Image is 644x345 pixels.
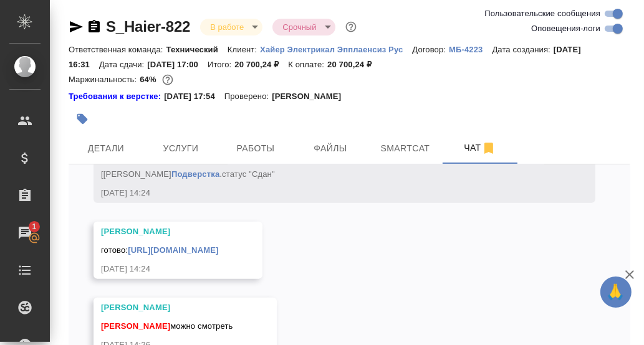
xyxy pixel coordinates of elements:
[449,44,492,54] a: МБ-4223
[327,60,381,69] p: 20 700,24 ₽
[484,7,600,20] span: Пользовательские сообщения
[288,60,327,69] p: К оплате:
[147,60,208,69] p: [DATE] 17:00
[449,45,492,54] p: МБ-4223
[260,45,412,54] p: Хайер Электрикал Эпплаенсиз Рус
[206,22,248,32] button: В работе
[531,22,600,35] span: Оповещения-логи
[343,19,359,35] button: Доп статусы указывают на важность/срочность заказа
[69,75,140,84] p: Маржинальность:
[164,90,224,103] p: [DATE] 17:54
[128,245,218,255] a: [URL][DOMAIN_NAME]
[24,220,44,233] span: 1
[228,45,260,54] p: Клиент:
[101,321,170,331] span: [PERSON_NAME]
[76,141,136,156] span: Детали
[260,44,412,54] a: Хайер Электрикал Эпплаенсиз Рус
[450,140,510,156] span: Чат
[279,22,320,32] button: Срочный
[234,60,288,69] p: 20 700,24 ₽
[151,141,211,156] span: Услуги
[101,321,233,331] span: можно смотреть
[101,225,219,238] div: [PERSON_NAME]
[101,263,219,275] div: [DATE] 14:24
[101,187,552,199] div: [DATE] 14:24
[226,141,286,156] span: Работы
[101,301,233,314] div: [PERSON_NAME]
[222,169,275,179] span: статус "Сдан"
[3,217,47,248] a: 1
[69,105,96,133] button: Добавить тэг
[87,19,102,34] button: Скопировать ссылку
[375,141,435,156] span: Smartcat
[200,19,262,35] div: В работе
[272,90,350,103] p: [PERSON_NAME]
[140,75,159,84] p: 64%
[171,169,219,179] a: Подверстка
[600,276,632,308] button: 🙏
[69,90,164,103] a: Требования к верстке:
[166,45,228,54] p: Технический
[106,18,190,35] a: S_Haier-822
[69,19,84,34] button: Скопировать ссылку для ЯМессенджера
[99,60,147,69] p: Дата сдачи:
[160,72,176,88] button: 6284.43 RUB;
[412,45,449,54] p: Договор:
[208,60,234,69] p: Итого:
[605,279,627,305] span: 🙏
[481,141,496,156] svg: Отписаться
[101,245,219,255] span: готово:
[300,141,360,156] span: Файлы
[101,169,275,179] span: [[PERSON_NAME] .
[69,45,166,54] p: Ответственная команда:
[69,90,164,103] div: Нажми, чтобы открыть папку с инструкцией
[224,90,272,103] p: Проверено:
[493,45,554,54] p: Дата создания:
[272,19,335,35] div: В работе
